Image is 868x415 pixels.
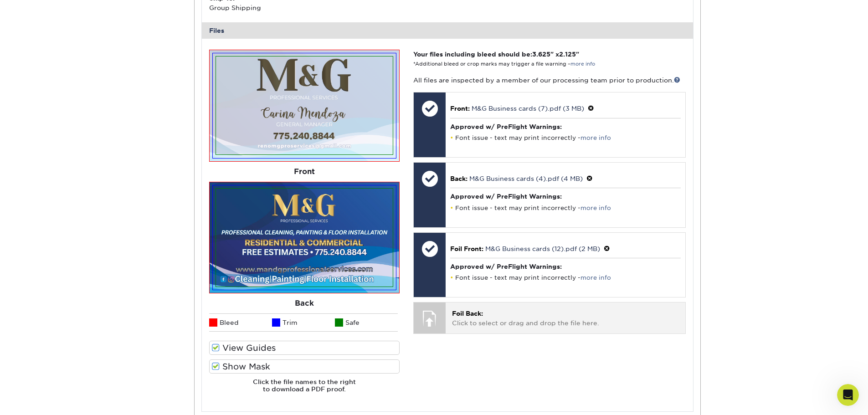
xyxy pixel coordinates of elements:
[15,210,142,264] div: Our Customer Service Team is available via chat from 9:00 am - 5:00 pm EST. Please reach out to u...
[8,279,175,295] textarea: Message…
[450,123,680,130] h4: Approved w/ PreFlight Warnings:
[209,313,272,332] li: Bleed
[580,274,611,281] a: more info
[144,41,175,61] div: Hello
[26,5,41,20] img: Profile image for Operator
[450,134,680,142] li: Font issue - text may print incorrectly -
[58,298,65,306] button: Start recording
[452,309,678,328] p: Click to select or drag and drop the file here.
[152,47,168,56] div: Hello
[14,298,21,306] button: Upload attachment
[7,69,175,90] div: Operator says…
[155,295,171,309] button: Send a message…
[450,105,470,112] span: Front:
[44,5,77,11] h1: Operator
[15,271,86,276] div: [PERSON_NAME] • 3h ago
[7,184,175,205] div: Jenny says…
[532,51,550,58] span: 3.625
[15,74,113,83] div: Primoprint will be back [DATE].
[472,105,584,112] a: M&G Business cards (7).pdf (3 MB)
[570,61,595,67] a: more info
[44,11,113,20] p: The team can also help
[7,205,149,269] div: Our Customer Service Team is available via chat from 9:00 am - 5:00 pm EST. Please reach out to u...
[39,186,90,193] b: [PERSON_NAME]
[450,245,483,252] span: Foil Front:
[6,4,23,21] button: go back
[7,89,175,110] div: Operator says…
[450,204,680,212] li: Font issue - text may print incorrectly -
[29,298,36,306] button: Emoji picker
[559,51,576,58] span: 2.125
[580,134,611,141] a: more info
[452,310,483,317] span: Foil Back:
[209,341,400,355] label: View Guides
[837,384,859,406] iframe: Intercom live chat
[19,126,164,137] div: You will be notified here and by email
[7,41,175,69] div: Eduardo says…
[15,95,125,104] div: Give the team a way to reach you:
[209,162,400,182] div: Front
[19,140,164,149] input: Enter your email
[485,245,600,252] a: M&G Business cards (12).pdf (2 MB)
[209,359,400,374] label: Show Mask
[335,313,398,332] li: Safe
[7,89,133,109] div: Give the team a way to reach you:
[580,205,611,211] a: more info
[27,185,36,194] img: Profile image for Jenny
[43,298,51,306] button: Gif picker
[450,193,680,200] h4: Approved w/ PreFlight Warnings:
[209,293,400,313] div: Back
[39,185,155,194] div: joined the conversation
[413,76,685,85] p: All files are inspected by a member of our processing team prior to production.
[450,175,467,182] span: Back:
[7,110,175,171] div: Operator says…
[413,61,595,67] small: *Additional bleed or crop marks may trigger a file warning –
[209,378,400,400] h6: Click the file names to the right to download a PDF proof.
[450,263,680,270] h4: Approved w/ PreFlight Warnings:
[7,29,175,41] div: [DATE]
[7,205,175,289] div: Jenny says…
[450,274,680,282] li: Font issue - text may print incorrectly -
[160,4,176,20] div: Close
[202,22,693,39] div: Files
[469,175,583,182] a: M&G Business cards (4).pdf (4 MB)
[272,313,335,332] li: Trim
[7,171,175,184] div: [DATE]
[143,4,160,21] button: Home
[413,51,579,58] strong: Your files including bleed should be: " x "
[7,69,120,89] div: Primoprint will be back [DATE].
